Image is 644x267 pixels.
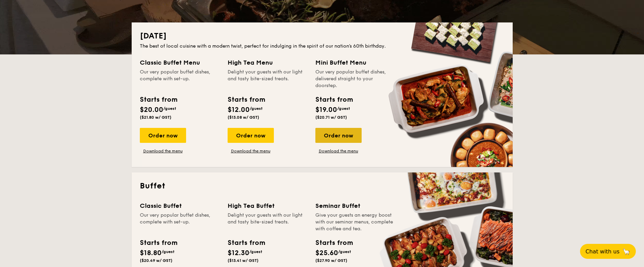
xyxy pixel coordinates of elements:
button: Chat with us🦙 [580,244,636,259]
div: Starts from [315,95,352,105]
span: /guest [250,106,263,111]
div: Mini Buffet Menu [315,58,395,67]
span: /guest [249,249,262,254]
div: Our very popular buffet dishes, complete with set-up. [140,212,219,232]
div: Delight your guests with our light and tasty bite-sized treats. [228,212,307,232]
span: 🦙 [622,248,630,255]
div: Starts from [228,95,265,105]
a: Download the menu [140,148,186,154]
div: High Tea Buffet [228,201,307,211]
span: $25.60 [315,249,338,257]
span: $12.00 [228,106,250,114]
div: Starts from [228,238,265,248]
div: Our very popular buffet dishes, delivered straight to your doorstep. [315,69,395,89]
h2: Buffet [140,181,505,191]
span: ($20.49 w/ GST) [140,258,172,263]
div: Order now [140,128,186,143]
span: /guest [337,106,350,111]
a: Download the menu [315,148,362,154]
div: Delight your guests with our light and tasty bite-sized treats. [228,69,307,89]
div: Classic Buffet [140,201,219,211]
span: ($13.08 w/ GST) [228,115,259,120]
span: $20.00 [140,106,163,114]
span: $18.80 [140,249,162,257]
span: ($13.41 w/ GST) [228,258,259,263]
span: ($20.71 w/ GST) [315,115,347,120]
span: /guest [162,249,175,254]
div: Our very popular buffet dishes, complete with set-up. [140,69,219,89]
div: Classic Buffet Menu [140,58,219,67]
span: Chat with us [585,248,620,255]
div: Order now [315,128,362,143]
div: Starts from [315,238,352,248]
div: Order now [228,128,274,143]
span: ($21.80 w/ GST) [140,115,171,120]
div: The best of local cuisine with a modern twist, perfect for indulging in the spirit of our nation’... [140,43,505,50]
div: Seminar Buffet [315,201,395,211]
span: /guest [163,106,176,111]
div: Give your guests an energy boost with our seminar menus, complete with coffee and tea. [315,212,395,232]
span: /guest [338,249,351,254]
h2: [DATE] [140,31,505,41]
div: Starts from [140,238,177,248]
span: ($27.90 w/ GST) [315,258,347,263]
div: High Tea Menu [228,58,307,67]
span: $19.00 [315,106,337,114]
a: Download the menu [228,148,274,154]
span: $12.30 [228,249,249,257]
div: Starts from [140,95,177,105]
